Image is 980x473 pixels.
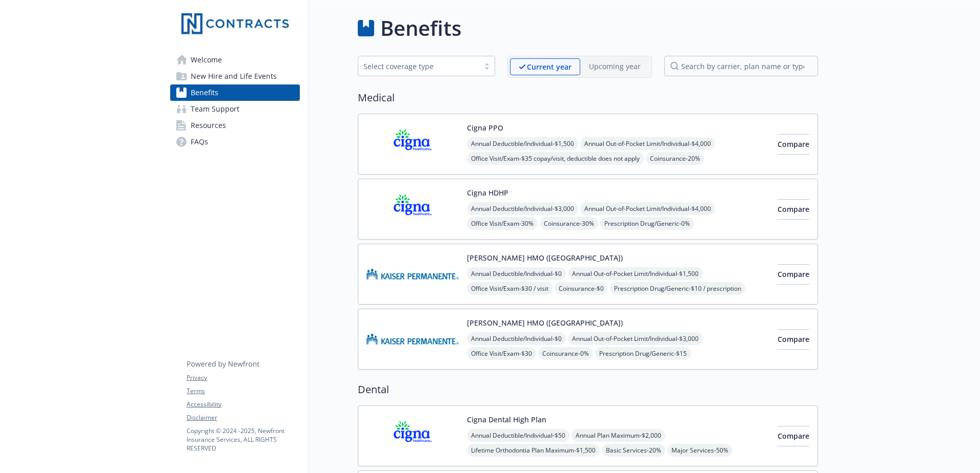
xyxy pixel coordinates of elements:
img: CIGNA carrier logo [366,122,459,166]
button: [PERSON_NAME] HMO ([GEOGRAPHIC_DATA]) [467,252,623,263]
h1: Benefits [380,13,461,44]
span: Annual Plan Maximum - $2,000 [571,429,665,442]
span: Lifetime Orthodontia Plan Maximum - $1,500 [467,444,600,457]
span: Coinsurance - 0% [538,347,593,360]
button: Cigna Dental High Plan [467,414,546,425]
span: New Hire and Life Events [191,68,277,84]
a: New Hire and Life Events [170,68,300,84]
span: Office Visit/Exam - $30 / visit [467,282,553,295]
button: Cigna HDHP [467,187,508,198]
span: Compare [778,269,809,279]
button: [PERSON_NAME] HMO ([GEOGRAPHIC_DATA]) [467,317,623,328]
span: Annual Out-of-Pocket Limit/Individual - $4,000 [580,202,715,215]
img: CIGNA carrier logo [366,414,459,458]
span: Prescription Drug/Generic - $10 / prescription [610,282,745,295]
span: Annual Deductible/Individual - $50 [467,429,569,442]
img: CIGNA carrier logo [366,187,459,231]
button: Compare [778,199,809,220]
button: Compare [778,264,809,285]
a: Benefits [170,84,300,101]
span: Compare [778,139,809,149]
span: Annual Deductible/Individual - $3,000 [467,202,578,215]
h2: Dental [358,382,818,397]
span: Office Visit/Exam - $35 copay/visit, deductible does not apply [467,152,644,165]
button: Cigna PPO [467,122,503,133]
span: Coinsurance - 20% [646,152,704,165]
button: Compare [778,134,809,155]
a: Terms [187,386,299,396]
span: Coinsurance - $0 [555,282,608,295]
span: Annual Out-of-Pocket Limit/Individual - $4,000 [580,137,715,150]
span: Prescription Drug/Generic - $15 [595,347,691,360]
img: Kaiser Permanente of Washington carrier logo [366,317,459,361]
a: Disclaimer [187,413,299,422]
span: Compare [778,204,809,214]
button: Compare [778,329,809,350]
span: Annual Deductible/Individual - $1,500 [467,137,578,150]
span: Team Support [191,101,239,117]
span: FAQs [191,134,208,150]
span: Annual Deductible/Individual - $0 [467,267,566,280]
span: Compare [778,334,809,344]
h2: Medical [358,90,818,105]
a: Accessibility [187,400,299,409]
a: Welcome [170,52,300,68]
span: Annual Deductible/Individual - $0 [467,332,566,345]
span: Welcome [191,52,222,68]
img: Kaiser Permanente Insurance Company carrier logo [366,252,459,296]
p: Upcoming year [589,61,641,72]
a: Privacy [187,373,299,382]
span: Office Visit/Exam - $30 [467,347,536,360]
span: Basic Services - 20% [602,444,665,457]
span: Resources [191,117,226,134]
span: Benefits [191,84,218,101]
span: Major Services - 50% [667,444,732,457]
input: search by carrier, plan name or type [664,56,818,76]
span: Upcoming year [580,58,649,75]
div: Select coverage type [363,61,474,72]
a: FAQs [170,134,300,150]
span: Compare [778,431,809,441]
a: Resources [170,117,300,134]
p: Copyright © 2024 - 2025 , Newfront Insurance Services, ALL RIGHTS RESERVED [187,426,299,453]
span: Annual Out-of-Pocket Limit/Individual - $1,500 [568,267,703,280]
span: Office Visit/Exam - 30% [467,217,538,230]
a: Team Support [170,101,300,117]
span: Prescription Drug/Generic - 0% [600,217,694,230]
span: Coinsurance - 30% [540,217,598,230]
span: Annual Out-of-Pocket Limit/Individual - $3,000 [568,332,703,345]
button: Compare [778,426,809,446]
p: Current year [527,61,571,72]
